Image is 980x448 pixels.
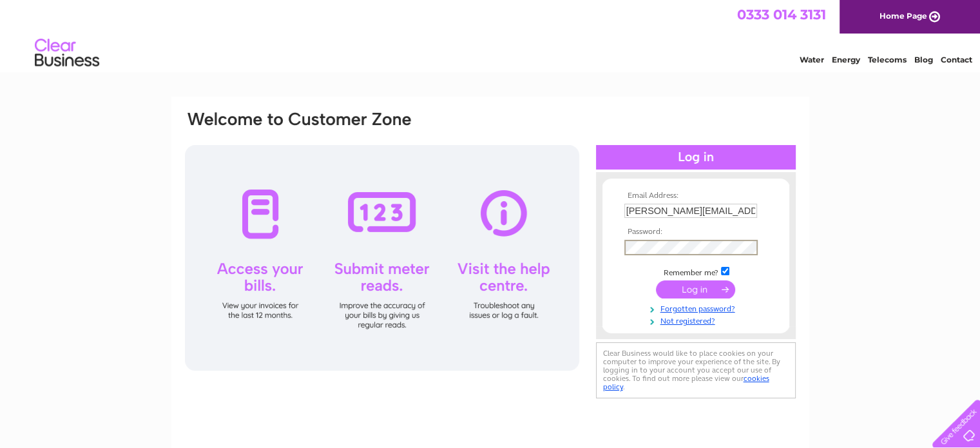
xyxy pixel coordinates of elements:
a: Contact [941,55,972,64]
a: cookies policy [603,374,769,391]
th: Email Address: [621,191,771,200]
a: Forgotten password? [624,302,771,314]
th: Password: [621,228,771,237]
td: Remember me? [621,265,771,278]
a: Telecoms [868,55,907,64]
input: Submit [656,280,735,298]
a: 0333 014 3131 [737,6,826,23]
img: logo.png [34,34,100,73]
a: Water [800,55,824,64]
div: Clear Business is a trading name of Verastar Limited (registered in [GEOGRAPHIC_DATA] No. 3667643... [186,7,795,63]
div: Clear Business would like to place cookies on your computer to improve your experience of the sit... [596,342,796,398]
a: Energy [832,55,860,64]
a: Blog [914,55,933,64]
a: Not registered? [624,314,771,326]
